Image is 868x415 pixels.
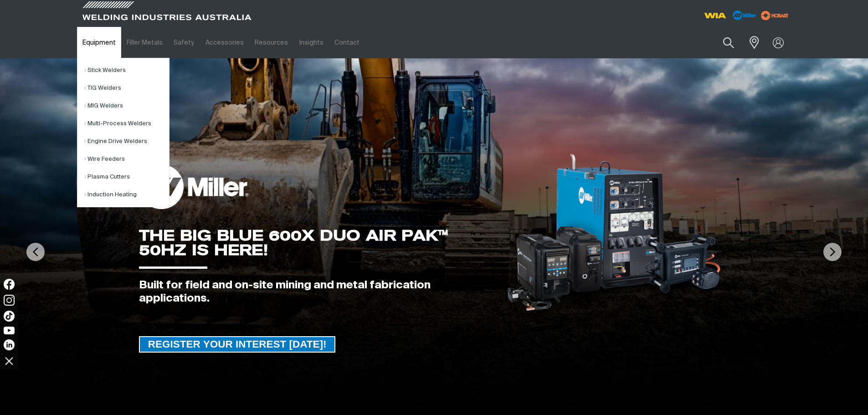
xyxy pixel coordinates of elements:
button: Search products [713,32,744,53]
img: TikTok [4,311,15,322]
ul: Equipment Submenu [77,58,169,207]
a: Induction Heating [84,186,169,204]
div: Built for field and on-site mining and metal fabrication applications. [139,279,492,305]
img: Facebook [4,279,15,290]
img: miller [758,9,791,22]
div: THE BIG BLUE 600X DUO AIR PAK™ 50HZ IS HERE! [139,228,492,257]
img: Instagram [4,295,15,306]
a: MIG Welders [84,97,169,115]
nav: Main [77,27,613,58]
img: hide socials [1,353,17,369]
a: Stick Welders [84,61,169,79]
a: Engine Drive Welders [84,133,169,150]
a: Wire Feeders [84,150,169,168]
a: Equipment [77,27,121,58]
a: Contact [329,27,365,58]
a: Multi-Process Welders [84,115,169,133]
span: REGISTER YOUR INTEREST [DATE]! [140,336,335,353]
img: NextArrow [823,243,842,261]
a: Resources [249,27,293,58]
a: REGISTER YOUR INTEREST TODAY! [139,336,336,353]
a: Plasma Cutters [84,168,169,186]
img: LinkedIn [4,339,15,350]
a: Filler Metals [121,27,168,58]
a: Insights [293,27,329,58]
img: YouTube [4,327,15,334]
a: Safety [168,27,200,58]
input: Product name or item number... [701,32,744,53]
img: PrevArrow [26,243,45,261]
a: Accessories [200,27,249,58]
a: TIG Welders [84,79,169,97]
